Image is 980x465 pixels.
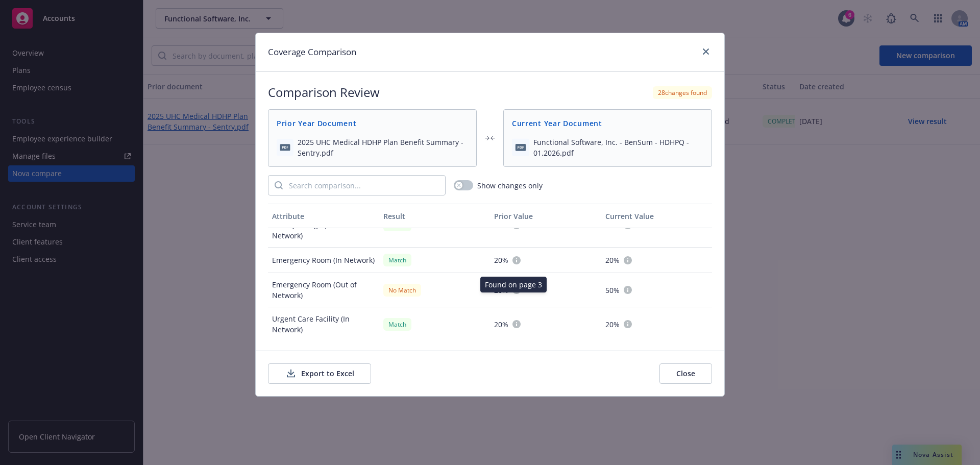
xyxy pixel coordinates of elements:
[494,319,508,330] span: 20%
[268,248,379,273] div: Emergency Room (In Network)
[480,277,547,292] div: Found on page 3
[477,180,543,191] span: Show changes only
[268,204,379,228] button: Attribute
[605,255,620,265] span: 20%
[277,118,468,129] span: Prior Year Document
[379,204,491,228] button: Result
[512,118,703,129] span: Current Year Document
[653,86,712,99] div: 28 changes found
[490,204,601,228] button: Prior Value
[605,319,620,330] span: 20%
[298,137,468,158] span: 2025 UHC Medical HDHP Plan Benefit Summary - Sentry.pdf
[700,45,712,58] a: close
[605,211,708,222] div: Current Value
[268,363,371,384] button: Export to Excel
[383,284,421,297] div: No Match
[601,204,713,228] button: Current Value
[268,307,379,341] div: Urgent Care Facility (In Network)
[383,318,411,331] div: Match
[383,211,486,222] div: Result
[494,211,597,222] div: Prior Value
[494,255,508,265] span: 20%
[533,137,703,158] span: Functional Software, Inc. - BenSum - HDHPQ - 01.2026.pdf
[268,84,380,101] h2: Comparison Review
[275,181,283,189] svg: Search
[268,273,379,307] div: Emergency Room (Out of Network)
[383,254,411,266] div: Match
[659,363,712,384] button: Close
[272,211,375,222] div: Attribute
[605,285,620,296] span: 50%
[283,176,445,195] input: Search comparison...
[268,45,356,59] h1: Coverage Comparison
